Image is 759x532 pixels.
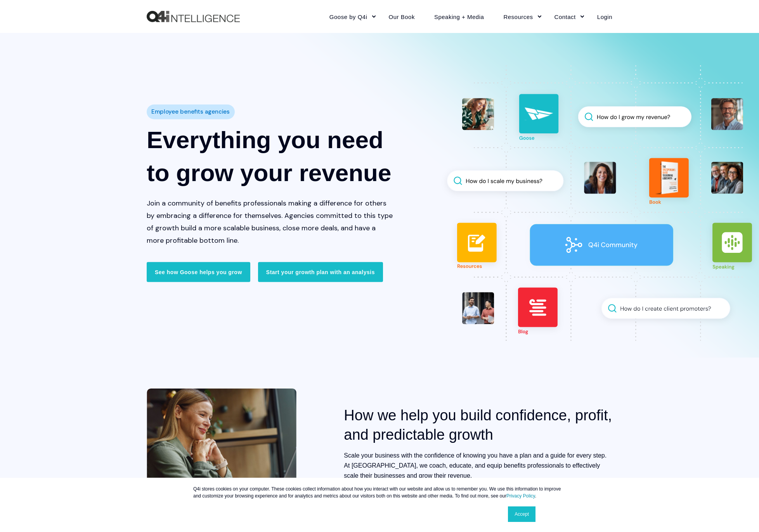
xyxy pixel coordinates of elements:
h2: How we help you build confidence, profit, and predictable growth [344,406,612,444]
p: Scale your business with the confidence of knowing you have a plan and a guide for every step. At... [344,451,612,481]
a: Accept [508,506,535,522]
a: Start your growth plan with an analysis [258,262,383,282]
span: Employee benefits agencies [151,106,230,117]
a: Privacy Policy [506,493,535,499]
p: Join a community of benefits professionals making a difference for others by embracing a differen... [147,197,393,247]
a: See how Goose helps you grow [147,262,250,282]
img: Q4intelligence, LLC logo [147,11,240,22]
p: Q4i stores cookies on your computer. These cookies collect information about how you interact wit... [193,485,566,499]
h1: Everything you need to grow your revenue [147,123,393,189]
a: Back to Home [147,11,240,22]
